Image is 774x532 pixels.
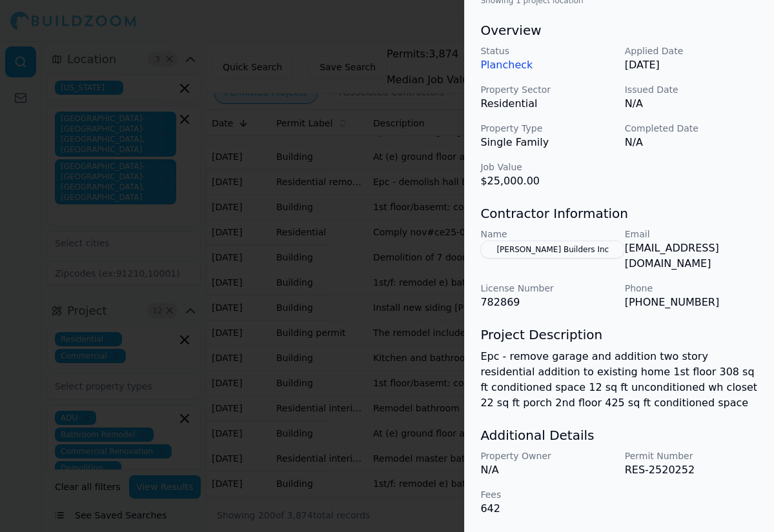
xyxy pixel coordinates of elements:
[480,488,614,501] p: Fees
[480,135,614,150] p: Single Family
[480,122,614,135] p: Property Type
[480,295,614,310] p: 782869
[625,135,759,150] p: N/A
[480,204,759,222] h3: Contractor Information
[625,57,759,73] p: [DATE]
[480,161,614,173] p: Job Value
[625,228,759,241] p: Email
[480,326,759,344] h3: Project Description
[625,462,759,478] p: RES-2520252
[480,449,614,462] p: Property Owner
[480,349,759,411] p: Epc - remove garage and addition two story residential addition to existing home 1st floor 308 sq...
[625,449,759,462] p: Permit Number
[625,282,759,295] p: Phone
[480,282,614,295] p: License Number
[480,501,614,517] p: 642
[480,426,759,444] h3: Additional Details
[480,462,614,478] p: N/A
[480,83,614,96] p: Property Sector
[625,96,759,112] p: N/A
[480,57,614,73] p: Plancheck
[480,44,614,57] p: Status
[480,173,614,189] p: $25,000.00
[625,44,759,57] p: Applied Date
[625,295,759,310] p: [PHONE_NUMBER]
[625,83,759,96] p: Issued Date
[480,21,759,39] h3: Overview
[480,228,614,241] p: Name
[480,241,625,259] button: [PERSON_NAME] Builders Inc
[625,122,759,135] p: Completed Date
[480,96,614,112] p: Residential
[625,241,759,271] p: [EMAIL_ADDRESS][DOMAIN_NAME]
